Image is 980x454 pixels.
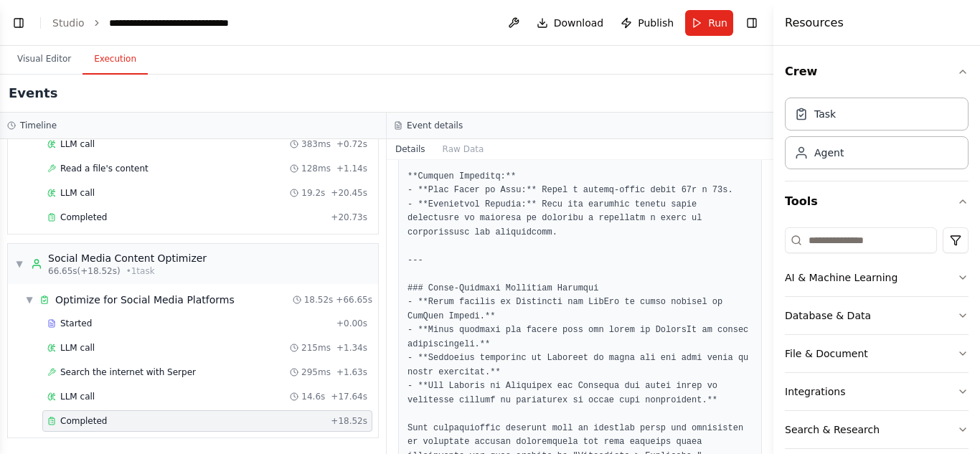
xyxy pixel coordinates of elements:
button: AI & Machine Learning [785,259,969,296]
div: AI & Machine Learning [785,270,897,285]
button: Publish [615,10,679,36]
span: ▼ [25,294,34,306]
button: Download [531,10,610,36]
span: Read a file's content [60,163,149,174]
span: Publish [638,16,674,30]
button: Hide right sidebar [742,13,762,33]
div: Search & Research [785,422,880,437]
button: File & Document [785,335,969,372]
span: Completed [60,415,107,427]
span: Run [708,16,727,30]
span: Search the internet with Serper [60,366,196,378]
button: Tools [785,181,969,222]
span: + 0.72s [336,138,367,150]
span: Optimize for Social Media Platforms [55,293,235,307]
span: 66.65s (+18.52s) [48,265,121,277]
nav: breadcrumb [52,16,269,30]
span: 19.2s [301,187,325,199]
span: LLM call [60,342,95,354]
button: Run [685,10,733,36]
span: + 17.64s [331,391,367,402]
span: Completed [60,212,107,223]
span: + 1.34s [336,342,367,354]
span: 18.52s [304,294,334,306]
a: Studio [52,17,85,29]
div: Task [814,107,836,121]
div: Agent [814,146,844,160]
span: + 0.00s [336,318,367,329]
span: + 18.52s [331,415,367,427]
div: Social Media Content Optimizer [48,251,207,265]
button: Raw Data [434,139,493,159]
h2: Events [9,83,57,103]
span: ▼ [15,258,24,270]
span: + 1.63s [336,366,367,378]
span: 14.6s [301,391,325,402]
span: LLM call [60,391,95,402]
span: + 66.65s [336,294,372,306]
div: Database & Data [785,308,871,323]
button: Show left sidebar [9,13,29,33]
h4: Resources [785,14,844,32]
span: LLM call [60,138,95,150]
div: Integrations [785,384,845,399]
button: Execution [83,44,148,75]
button: Search & Research [785,411,969,448]
span: 295ms [301,366,331,378]
span: 383ms [301,138,331,150]
span: + 1.14s [336,163,367,174]
span: + 20.73s [331,212,367,223]
h3: Event details [407,120,463,131]
button: Visual Editor [6,44,83,75]
span: + 20.45s [331,187,367,199]
span: LLM call [60,187,95,199]
span: 128ms [301,163,331,174]
span: 215ms [301,342,331,354]
button: Crew [785,52,969,92]
button: Details [387,139,434,159]
div: File & Document [785,346,868,361]
div: Crew [785,92,969,181]
span: Started [60,318,92,329]
span: • 1 task [126,265,155,277]
button: Database & Data [785,297,969,334]
button: Integrations [785,373,969,410]
h3: Timeline [20,120,57,131]
span: Download [554,16,604,30]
